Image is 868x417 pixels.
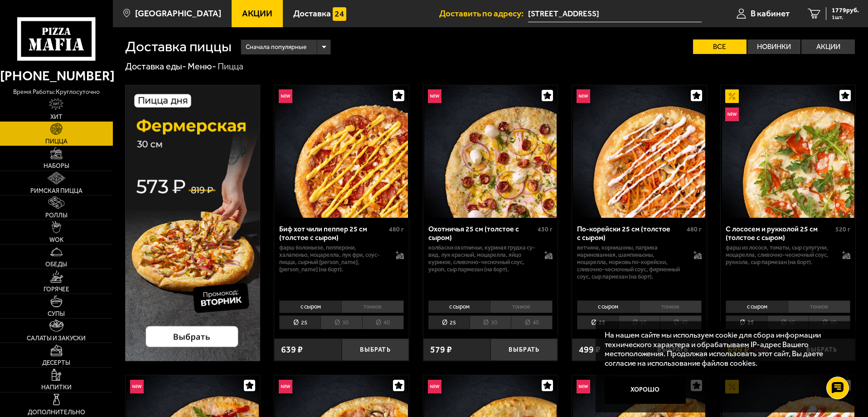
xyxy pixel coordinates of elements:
[279,315,320,329] li: 25
[687,226,702,233] span: 480 г
[659,315,701,329] li: 40
[579,345,601,354] span: 499 ₽
[389,226,404,233] span: 480 г
[428,89,441,103] img: Новинка
[30,188,82,194] span: Римская пицца
[726,225,833,242] div: С лососем и рукколой 25 см (толстое с сыром)
[279,244,387,273] p: фарш болоньезе, пепперони, халапеньо, моцарелла, лук фри, соус-пицца, сырный [PERSON_NAME], [PERS...
[577,300,639,313] li: с сыром
[605,377,686,404] button: Хорошо
[428,315,470,329] li: 25
[44,286,69,293] span: Горячее
[188,61,216,72] a: Меню-
[45,261,67,268] span: Обеды
[293,9,331,18] span: Доставка
[125,39,232,54] h1: Доставка пиццы
[618,315,659,329] li: 30
[246,39,306,56] span: Сначала популярные
[809,315,850,329] li: 40
[28,409,85,416] span: Дополнительно
[49,237,63,243] span: WOK
[44,163,69,169] span: Наборы
[430,345,452,354] span: 579 ₽
[511,315,553,329] li: 40
[722,85,854,218] img: С лососем и рукколой 25 см (толстое с сыром)
[342,339,409,361] button: Выбрать
[50,114,63,120] span: Хит
[725,89,739,103] img: Акционный
[275,85,407,218] img: Биф хот чили пеппер 25 см (толстое с сыром)
[423,85,558,218] a: НовинкаОхотничья 25 см (толстое с сыром)
[490,300,553,313] li: тонкое
[726,244,833,266] p: фарш из лосося, томаты, сыр сулугуни, моцарелла, сливочно-чесночный соус, руккола, сыр пармезан (...
[279,300,341,313] li: с сыром
[470,315,511,329] li: 30
[577,225,684,242] div: По-корейски 25 см (толстое с сыром)
[27,335,86,342] span: Салаты и закуски
[725,108,739,121] img: Новинка
[572,85,707,218] a: НовинкаПо-корейски 25 см (толстое с сыром)
[333,7,346,21] img: 15daf4d41897b9f0e9f617042186c801.svg
[45,138,68,145] span: Пицца
[573,85,705,218] img: По-корейски 25 см (толстое с сыром)
[279,380,292,393] img: Новинка
[135,9,221,18] span: [GEOGRAPHIC_DATA]
[721,85,855,218] a: АкционныйНовинкаС лососем и рукколой 25 см (толстое с сыром)
[279,89,292,103] img: Новинка
[751,9,790,18] span: В кабинет
[130,380,144,393] img: Новинка
[538,226,553,233] span: 430 г
[605,330,842,368] p: На нашем сайте мы используем cookie для сбора информации технического характера и обрабатываем IP...
[428,300,490,313] li: с сыром
[125,61,186,72] a: Доставка еды-
[835,226,850,233] span: 520 г
[528,5,702,22] span: Россия, Санкт-Петербург, Чугунная улица, 14П
[747,39,801,54] label: Новинки
[45,212,68,219] span: Роллы
[428,244,536,273] p: колбаски охотничьи, куриная грудка су-вид, лук красный, моцарелла, яйцо куриное, сливочно-чесночн...
[577,380,590,393] img: Новинка
[528,5,702,22] input: Ваш адрес доставки
[341,300,404,313] li: тонкое
[693,39,747,54] label: Все
[639,300,702,313] li: тонкое
[428,380,441,393] img: Новинка
[490,339,558,361] button: Выбрать
[577,89,590,103] img: Новинка
[577,244,684,280] p: ветчина, корнишоны, паприка маринованная, шампиньоны, моцарелла, морковь по-корейски, сливочно-че...
[832,15,859,20] span: 1 шт.
[41,384,72,391] span: Напитки
[274,85,409,218] a: НовинкаБиф хот чили пеппер 25 см (толстое с сыром)
[362,315,404,329] li: 40
[832,7,859,14] span: 1779 руб.
[279,225,387,242] div: Биф хот чили пеппер 25 см (толстое с сыром)
[801,39,855,54] label: Акции
[428,225,536,242] div: Охотничья 25 см (толстое с сыром)
[424,85,557,218] img: Охотничья 25 см (толстое с сыром)
[48,311,65,317] span: Супы
[788,300,850,313] li: тонкое
[726,300,788,313] li: с сыром
[242,9,272,18] span: Акции
[767,315,809,329] li: 30
[439,9,528,18] span: Доставить по адресу:
[726,315,767,329] li: 25
[218,61,243,73] div: Пицца
[577,315,618,329] li: 25
[320,315,362,329] li: 30
[42,360,70,366] span: Десерты
[281,345,303,354] span: 639 ₽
